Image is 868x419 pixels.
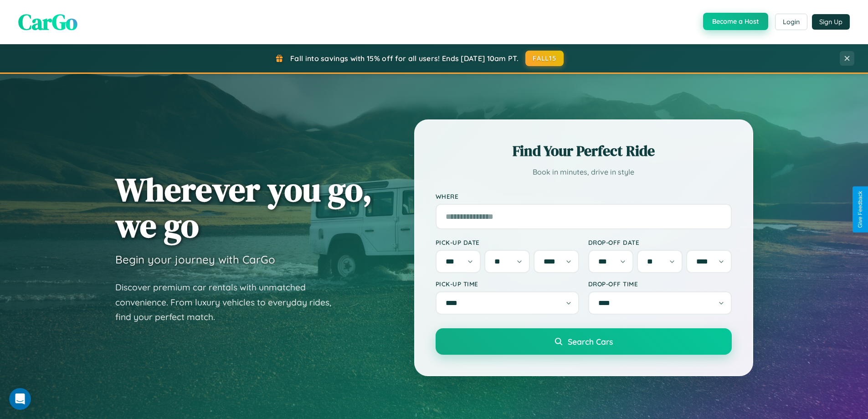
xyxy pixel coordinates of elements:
span: CarGo [18,7,77,37]
label: Pick-up Time [436,280,579,288]
button: Become a Host [703,13,768,30]
span: Search Cars [568,336,613,347]
label: Where [436,192,732,200]
button: Sign Up [812,14,850,30]
div: Give Feedback [857,191,863,228]
label: Drop-off Date [588,238,732,246]
h2: Find Your Perfect Ride [436,141,732,161]
span: Fall into savings with 15% off for all users! Ends [DATE] 10am PT. [290,54,519,63]
button: Search Cars [436,328,732,355]
label: Pick-up Date [436,238,579,246]
button: Login [775,14,807,30]
p: Book in minutes, drive in style [436,166,732,179]
button: FALL15 [525,51,564,66]
p: Discover premium car rentals with unmatched convenience. From luxury vehicles to everyday rides, ... [115,280,343,325]
iframe: Intercom live chat [9,388,31,410]
h1: Wherever you go, we go [115,171,372,243]
h3: Begin your journey with CarGo [115,253,275,266]
label: Drop-off Time [588,280,732,288]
